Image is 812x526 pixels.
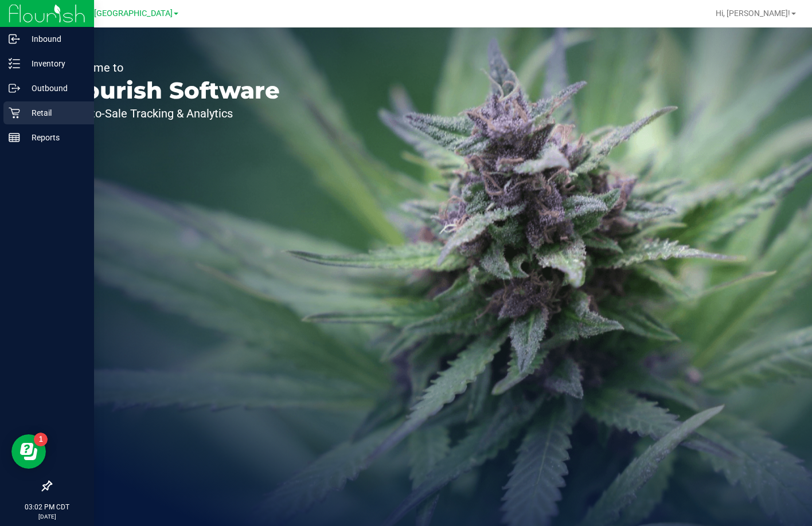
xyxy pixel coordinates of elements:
[20,131,89,144] p: Reports
[62,62,280,73] p: Welcome to
[20,57,89,70] p: Inventory
[5,512,89,521] p: [DATE]
[9,132,20,143] inline-svg: Reports
[11,434,46,469] iframe: Resource center
[62,108,280,119] p: Seed-to-Sale Tracking & Analytics
[20,32,89,46] p: Inbound
[716,9,790,18] span: Hi, [PERSON_NAME]!
[20,106,89,120] p: Retail
[9,83,20,94] inline-svg: Outbound
[9,33,20,45] inline-svg: Inbound
[56,9,173,18] span: TX Austin [GEOGRAPHIC_DATA]
[62,79,280,102] p: Flourish Software
[9,58,20,69] inline-svg: Inventory
[34,433,48,446] iframe: Resource center unread badge
[5,502,89,512] p: 03:02 PM CDT
[20,81,89,95] p: Outbound
[9,107,20,119] inline-svg: Retail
